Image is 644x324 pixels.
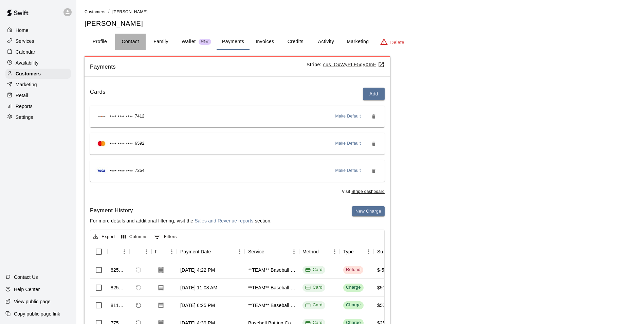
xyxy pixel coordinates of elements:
[368,138,379,149] button: Remove
[182,38,196,45] p: Wallet
[5,101,71,111] a: Reports
[16,81,37,88] p: Marketing
[333,111,364,122] button: Make Default
[299,242,340,261] div: Method
[351,189,385,194] a: Stripe dashboard
[85,10,106,14] span: Customers
[5,69,71,79] a: Customers
[346,284,361,291] div: Charge
[5,25,71,35] a: Home
[180,302,215,309] div: Sep 11, 2025, 6:25 PM
[335,113,361,120] span: Make Default
[14,310,60,317] p: Copy public page link
[342,188,385,195] span: Visit
[16,70,41,77] p: Customers
[217,34,250,50] button: Payments
[16,38,34,44] p: Services
[90,88,106,100] h6: Cards
[289,247,299,257] button: Menu
[155,264,167,276] button: Download Receipt
[302,242,319,261] div: Method
[119,232,149,242] button: Select columns
[16,49,35,55] p: Calendar
[346,302,361,308] div: Charge
[307,61,385,68] p: Stripe:
[264,247,274,256] button: Sort
[112,10,148,14] span: [PERSON_NAME]
[5,112,71,122] div: Settings
[14,298,51,305] p: View public page
[108,8,110,15] li: /
[133,264,144,276] span: Cannot refund a payment with type REFUND
[248,302,296,309] div: **TEAM** Baseball Batting Cage (1 Hour)
[95,140,108,147] img: Credit card brand logo
[280,34,311,50] button: Credits
[354,247,363,256] button: Sort
[95,167,108,174] img: Credit card brand logo
[377,284,392,291] div: $50.00
[377,302,392,309] div: $50.00
[133,247,142,256] button: Sort
[364,247,374,257] button: Menu
[333,165,364,176] button: Make Default
[155,242,157,261] div: Receipt
[311,34,341,50] button: Activity
[180,242,211,261] div: Payment Date
[330,247,340,257] button: Menu
[5,79,71,90] a: Marketing
[141,247,151,257] button: Menu
[135,113,144,120] span: 7412
[368,165,379,176] button: Remove
[211,247,221,256] button: Sort
[390,39,404,46] p: Delete
[352,206,385,217] button: New Charge
[111,302,126,309] div: 811329
[305,267,323,273] div: Card
[363,88,385,100] button: Add
[129,242,151,261] div: Refund
[133,300,144,311] span: Refund payment
[377,242,388,261] div: Subtotal
[177,242,245,261] div: Payment Date
[245,242,299,261] div: Service
[155,299,167,311] button: Download Receipt
[319,247,328,256] button: Sort
[5,90,71,101] div: Retail
[180,267,215,273] div: Sep 19, 2025, 4:22 PM
[90,62,307,71] span: Payments
[115,34,146,50] button: Contact
[335,167,361,174] span: Make Default
[152,231,179,242] button: Show filters
[5,58,71,68] div: Availability
[16,27,29,34] p: Home
[167,247,177,257] button: Menu
[146,34,176,50] button: Family
[95,113,108,120] img: Credit card brand logo
[5,36,71,46] a: Services
[16,103,33,110] p: Reports
[180,284,217,291] div: Sep 19, 2025, 11:08 AM
[248,242,264,261] div: Service
[305,302,323,308] div: Card
[85,34,115,50] button: Profile
[135,140,144,147] span: 6592
[16,114,33,121] p: Settings
[157,247,167,256] button: Sort
[16,92,28,99] p: Retail
[5,47,71,57] div: Calendar
[133,282,144,293] span: This payment has already been refunded. The refund has ID 825723
[111,284,126,291] div: 825191
[14,274,38,281] p: Contact Us
[248,284,296,291] div: **TEAM** Baseball Batting Cage (1 Hour)
[323,62,385,67] a: cus_OxWyPLE5gyXInF
[92,232,117,242] button: Export
[250,34,280,50] button: Invoices
[85,9,106,14] a: Customers
[199,39,211,44] span: New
